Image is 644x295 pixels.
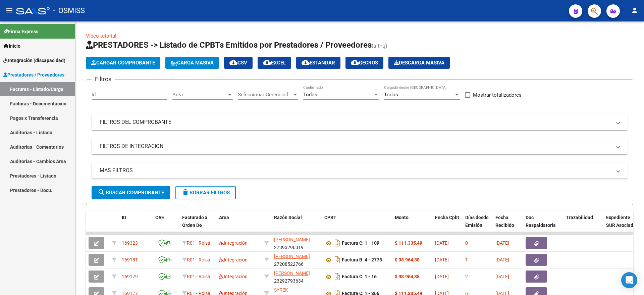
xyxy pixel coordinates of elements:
i: Descargar documento [333,238,342,248]
datatable-header-cell: Fecha Cpbt [432,210,463,240]
strong: $ 98.964,88 [395,274,420,279]
span: Integración (discapacidad) [3,57,65,64]
span: - OSMISS [53,3,85,18]
span: R01 - Roisa [187,240,210,246]
span: [DATE] [495,274,509,279]
mat-panel-title: MAS FILTROS [100,167,611,174]
a: Video tutorial [86,33,116,39]
span: Integración [219,274,248,279]
datatable-header-cell: Monto [392,210,432,240]
mat-icon: delete [181,188,190,196]
button: Carga Masiva [165,57,219,69]
span: PRESTADORES -> Listado de CPBTs Emitidos por Prestadores / Proveedores [86,40,372,50]
mat-icon: cloud_download [263,58,271,66]
span: Fecha Cpbt [435,215,459,220]
span: 169181 [122,257,138,262]
span: Area [219,215,229,220]
span: Expediente SUR Asociado [606,215,636,228]
button: Estandar [296,57,340,69]
span: Todos [303,92,317,98]
span: [DATE] [495,240,509,246]
span: [PERSON_NAME] [274,271,310,276]
div: 23292793634 [274,269,319,284]
span: Gecros [351,60,378,66]
datatable-header-cell: Area [216,210,262,240]
datatable-header-cell: Días desde Emisión [463,210,493,240]
strong: $ 111.335,49 [395,240,422,246]
span: Borrar Filtros [181,190,230,196]
span: Descarga Masiva [394,60,444,66]
span: 169323 [122,240,138,246]
span: Fecha Recibido [495,215,514,228]
datatable-header-cell: CAE [153,210,179,240]
datatable-header-cell: Doc Respaldatoria [523,210,563,240]
h3: Filtros [92,75,115,84]
span: Seleccionar Gerenciador [238,92,292,98]
span: Razón Social [274,215,302,220]
datatable-header-cell: CPBT [322,210,392,240]
mat-icon: cloud_download [302,58,310,66]
button: Cargar Comprobante [86,57,160,69]
mat-icon: menu [5,6,13,14]
mat-icon: search [98,188,106,196]
span: Inicio [3,42,20,50]
strong: Factura C: 1 - 109 [342,241,379,246]
app-download-masive: Descarga masiva de comprobantes (adjuntos) [388,57,450,69]
div: Open Intercom Messenger [621,272,637,288]
span: (alt+q) [372,43,387,49]
span: [PERSON_NAME] [274,254,310,259]
span: [DATE] [435,257,449,262]
mat-expansion-panel-header: MAS FILTROS [92,162,628,179]
span: Monto [395,215,409,220]
span: Area [172,92,227,98]
datatable-header-cell: Trazabilidad [563,210,603,240]
mat-panel-title: FILTROS DE INTEGRACION [100,143,611,150]
strong: Factura B: 4 - 2778 [342,257,382,263]
strong: $ 98.964,88 [395,257,420,262]
span: Prestadores / Proveedores [3,71,64,79]
button: Gecros [345,57,383,69]
datatable-header-cell: Facturado x Orden De [179,210,216,240]
span: 1 [465,257,468,262]
mat-expansion-panel-header: FILTROS DE INTEGRACION [92,138,628,154]
span: Facturado x Orden De [182,215,207,228]
button: Descarga Masiva [388,57,450,69]
button: CSV [224,57,253,69]
span: [PERSON_NAME] [274,237,310,242]
span: Cargar Comprobante [91,60,155,66]
span: Carga Masiva [171,60,214,66]
datatable-header-cell: Expediente SUR Asociado [603,210,640,240]
button: Borrar Filtros [175,186,236,199]
button: EXCEL [258,57,291,69]
span: [DATE] [435,274,449,279]
span: Mostrar totalizadores [473,91,522,99]
span: CAE [155,215,164,220]
span: R01 - Roisa [187,257,210,262]
span: Integración [219,240,248,246]
mat-icon: person [631,6,639,14]
span: ID [122,215,126,220]
span: Días desde Emisión [465,215,489,228]
span: 169179 [122,274,138,279]
span: Estandar [302,60,335,66]
i: Descargar documento [333,271,342,282]
span: 2 [465,274,468,279]
span: [DATE] [495,257,509,262]
datatable-header-cell: ID [119,210,153,240]
datatable-header-cell: Razón Social [271,210,322,240]
span: Todos [384,92,398,98]
span: [DATE] [435,240,449,246]
span: CPBT [324,215,336,220]
div: 27208522766 [274,253,319,267]
mat-icon: cloud_download [229,58,237,66]
span: 0 [465,240,468,246]
span: R01 - Roisa [187,274,210,279]
span: Trazabilidad [566,215,593,220]
strong: Factura C: 1 - 16 [342,274,377,280]
datatable-header-cell: Fecha Recibido [493,210,523,240]
div: 27393296319 [274,236,319,250]
span: CSV [229,60,247,66]
button: Buscar Comprobante [92,186,170,199]
span: Buscar Comprobante [98,190,164,196]
mat-panel-title: FILTROS DEL COMPROBANTE [100,118,611,126]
